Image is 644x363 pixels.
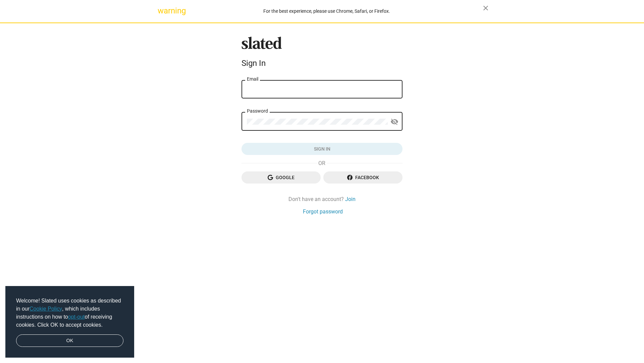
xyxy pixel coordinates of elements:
span: Welcome! Slated uses cookies as described in our , which includes instructions on how to of recei... [16,297,123,329]
span: Google [247,171,315,184]
div: Don't have an account? [241,196,402,203]
div: For the best experience, please use Chrome, Safari, or Firefox. [170,7,483,16]
button: Facebook [323,171,402,184]
span: Facebook [329,171,397,184]
a: Forgot password [303,208,343,215]
a: Cookie Policy [30,306,62,312]
button: Google [241,171,321,184]
div: Sign In [241,58,402,68]
mat-icon: visibility_off [390,117,398,127]
mat-icon: warning [158,7,166,15]
mat-icon: close [482,4,490,12]
a: Join [345,196,356,203]
a: opt-out [68,314,85,320]
sl-branding: Sign In [241,37,402,71]
button: Show password [388,115,401,129]
div: cookieconsent [5,286,134,358]
a: dismiss cookie message [16,334,123,347]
